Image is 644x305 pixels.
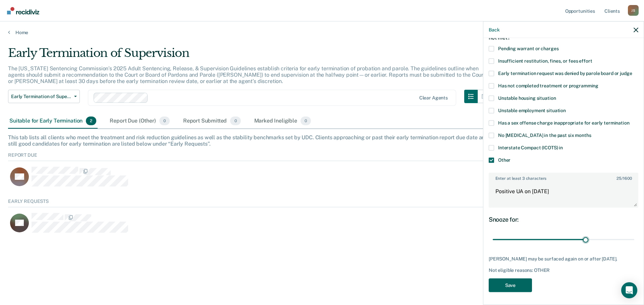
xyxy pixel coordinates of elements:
button: Profile dropdown button [628,5,639,16]
a: Home [8,29,636,35]
div: [PERSON_NAME] may be surfaced again on or after [DATE]. [489,256,638,262]
img: Recidiviz [7,7,39,14]
div: Report Due (Other) [108,114,171,129]
div: Clear agents [419,95,448,101]
div: CaseloadOpportunityCell-266293 [8,166,557,193]
span: Insufficient restitution, fines, or fees effort [498,58,592,63]
div: Early Termination of Supervision [8,46,491,65]
span: / 1600 [616,176,632,180]
div: This tab lists all clients who meet the treatment and risk reduction guidelines as well as the st... [8,134,636,147]
span: Interstate Compact (ICOTS) in [498,145,563,150]
div: Early Requests [8,199,636,207]
span: Early termination request was denied by parole board or judge [498,70,632,76]
div: Report Submitted [182,114,242,129]
span: Has not completed treatment or programming [498,83,598,88]
div: J S [628,5,639,16]
div: Suitable for Early Termination [8,114,98,129]
span: 0 [301,117,311,125]
label: Enter at least 3 characters [489,173,638,180]
span: Pending warrant or charges [498,46,558,51]
span: Other [498,157,511,162]
span: Unstable housing situation [498,95,556,100]
span: Early Termination of Supervision [11,94,71,99]
div: Open Intercom Messenger [621,282,637,298]
span: Unstable employment situation [498,107,566,113]
div: Not eligible reasons: OTHER [489,267,638,273]
button: Back [489,27,499,32]
span: No [MEDICAL_DATA] in the past six months [498,132,591,138]
button: Save [489,278,532,292]
p: The [US_STATE] Sentencing Commission’s 2025 Adult Sentencing, Release, & Supervision Guidelines e... [8,65,485,84]
span: 25 [616,176,622,180]
div: Report Due [8,152,636,161]
span: 2 [86,117,96,125]
textarea: Positive UA on [DATE] [489,182,638,207]
div: Marked Ineligible [253,114,313,129]
span: 0 [159,117,170,125]
div: CaseloadOpportunityCell-69215 [8,213,557,239]
span: Has a sex offense charge inappropriate for early termination [498,120,630,125]
span: 0 [230,117,240,125]
div: Snooze for: [489,216,638,223]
